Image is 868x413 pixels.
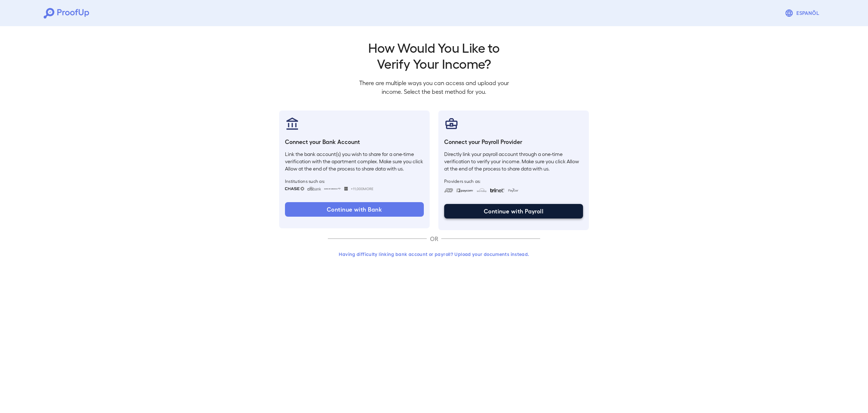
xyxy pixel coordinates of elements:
[285,116,300,131] img: bankAccount.svg
[285,178,424,184] span: Institutions such as:
[444,204,583,218] button: Continue with Payroll
[444,188,453,192] img: adp.svg
[444,116,459,131] img: payrollProvider.svg
[456,188,474,192] img: paycom.svg
[307,187,321,191] img: citibank.svg
[444,137,583,146] h6: Connect your Payroll Provider
[353,79,515,96] p: There are multiple ways you can access and upload your income. Select the best method for you.
[285,137,424,146] h6: Connect your Bank Account
[285,187,304,191] img: chase.svg
[444,178,583,184] span: Providers such as:
[490,188,505,192] img: trinet.svg
[782,6,824,20] button: Espanõl
[324,187,341,191] img: bankOfAmerica.svg
[328,248,540,261] button: Having difficulty linking bank account or payroll? Upload your documents instead.
[285,202,424,217] button: Continue with Bank
[351,186,373,192] span: +11,000 More
[353,39,515,71] h2: How Would You Like to Verify Your Income?
[477,188,487,192] img: workday.svg
[507,188,519,192] img: paycon.svg
[444,151,583,172] p: Directly link your payroll account through a one-time verification to verify your income. Make su...
[285,151,424,172] p: Link the bank account(s) you wish to share for a one-time verification with the apartment complex...
[427,234,441,243] p: OR
[344,187,348,191] img: wellsfargo.svg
